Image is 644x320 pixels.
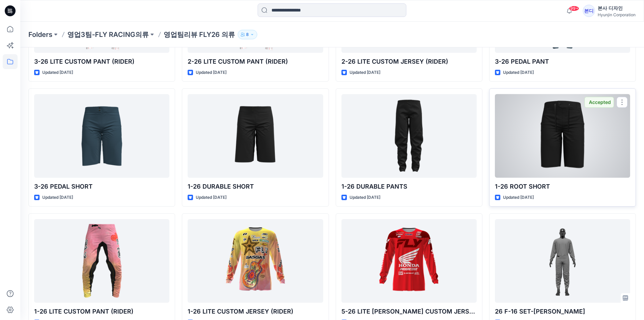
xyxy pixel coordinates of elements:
[188,182,323,191] p: 1-26 DURABLE SHORT
[67,30,149,39] a: 영업3팀-FLY RACING의류
[238,30,257,39] button: 8
[42,69,73,76] p: Updated [DATE]
[503,69,534,76] p: Updated [DATE]
[350,194,380,201] p: Updated [DATE]
[495,94,630,178] a: 1-26 ROOT SHORT
[34,219,169,303] a: 1-26 LITE CUSTOM PANT (RIDER)
[34,307,169,316] p: 1-26 LITE CUSTOM PANT (RIDER)
[495,219,630,303] a: 26 F-16 SET-BW-HYUNJIN
[495,57,630,66] p: 3-26 PEDAL PANT
[42,194,73,201] p: Updated [DATE]
[341,182,477,191] p: 1-26 DURABLE PANTS
[569,6,579,11] span: 99+
[341,307,477,316] p: 5-26 LITE [PERSON_NAME] CUSTOM JERSEY
[34,57,169,66] p: 3-26 LITE CUSTOM PANT (RIDER)
[583,5,595,17] div: 본디
[598,4,636,12] div: 본사 디자인
[196,69,226,76] p: Updated [DATE]
[196,194,226,201] p: Updated [DATE]
[164,30,235,39] p: 영업팀리뷰 FLY26 의류
[188,307,323,316] p: 1-26 LITE CUSTOM JERSEY (RIDER)
[34,182,169,191] p: 3-26 PEDAL SHORT
[28,30,52,39] a: Folders
[188,57,323,66] p: 2-26 LITE CUSTOM PANT (RIDER)
[341,94,477,178] a: 1-26 DURABLE PANTS
[188,94,323,178] a: 1-26 DURABLE SHORT
[34,94,169,178] a: 3-26 PEDAL SHORT
[188,219,323,303] a: 1-26 LITE CUSTOM JERSEY (RIDER)
[350,69,380,76] p: Updated [DATE]
[598,12,636,17] div: Hyunjin Corporation
[246,31,249,38] p: 8
[495,307,630,316] p: 26 F-16 SET-[PERSON_NAME]
[341,57,477,66] p: 2-26 LITE CUSTOM JERSEY (RIDER)
[341,219,477,303] a: 5-26 LITE HYMAS CUSTOM JERSEY
[503,194,534,201] p: Updated [DATE]
[495,182,630,191] p: 1-26 ROOT SHORT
